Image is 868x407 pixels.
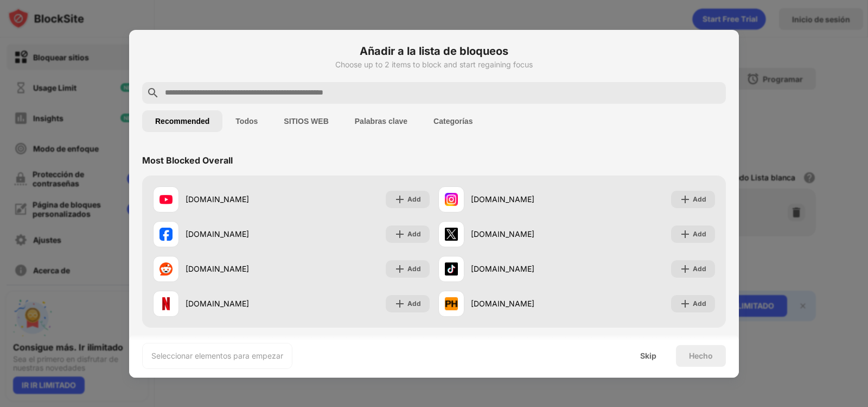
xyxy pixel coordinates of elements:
button: Palabras clave [342,110,420,132]
div: Most Blocked Overall [142,155,233,166]
img: favicons [445,262,458,275]
div: Skip [640,352,656,360]
div: Add [693,298,706,309]
div: [DOMAIN_NAME] [471,228,577,240]
img: favicons [159,297,173,310]
img: favicons [159,193,173,206]
div: Hecho [689,352,713,360]
div: [DOMAIN_NAME] [186,193,291,205]
div: [DOMAIN_NAME] [471,298,577,309]
div: [DOMAIN_NAME] [186,228,291,240]
div: Choose up to 2 items to block and start regaining focus [142,60,726,69]
div: [DOMAIN_NAME] [471,193,577,205]
img: favicons [445,228,458,241]
button: Recommended [142,110,222,132]
img: search.svg [146,86,159,99]
div: [DOMAIN_NAME] [471,263,577,274]
div: Add [407,264,421,274]
img: favicons [445,193,458,206]
div: [DOMAIN_NAME] [186,263,291,274]
div: Add [693,264,706,274]
div: Add [407,229,421,240]
img: favicons [159,228,173,241]
img: favicons [159,262,173,275]
button: Categorías [420,110,486,132]
div: [DOMAIN_NAME] [186,298,291,309]
div: Add [407,298,421,309]
button: SITIOS WEB [271,110,341,132]
div: Add [407,194,421,205]
div: Seleccionar elementos para empezar [151,350,283,361]
button: Todos [222,110,271,132]
img: favicons [445,297,458,310]
div: Add [693,194,706,205]
h6: Añadir a la lista de bloqueos [142,43,726,59]
div: Add [693,229,706,240]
